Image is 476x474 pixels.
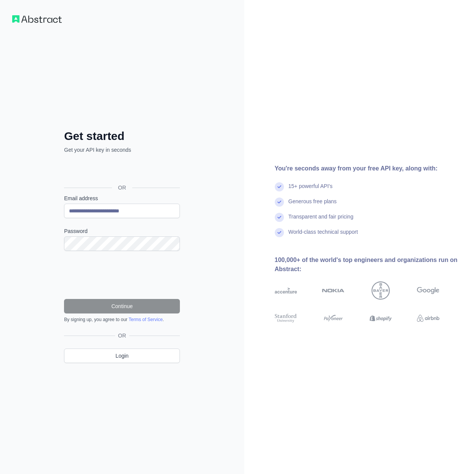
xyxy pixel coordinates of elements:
a: Terms of Service [128,317,162,322]
img: check mark [275,213,284,222]
div: By signing up, you agree to our . [64,317,180,323]
div: You're seconds away from your free API key, along with: [275,164,464,173]
iframe: Knop Inloggen met Google [60,162,182,179]
label: Email address [64,194,180,202]
iframe: reCAPTCHA [64,260,180,290]
img: google [417,281,439,300]
div: 15+ powerful API's [288,182,333,198]
img: bayer [372,281,390,300]
img: check mark [275,198,284,207]
img: stanford university [275,313,297,324]
img: shopify [370,313,392,324]
div: World-class technical support [288,228,358,243]
img: Workflow [12,15,62,23]
img: accenture [275,281,297,300]
span: OR [112,184,132,191]
span: OR [115,332,129,339]
div: Transparent and fair pricing [288,213,354,228]
div: Generous free plans [288,198,337,213]
img: check mark [275,182,284,191]
label: Password [64,227,180,235]
img: airbnb [417,313,439,324]
h2: Get started [64,129,180,143]
div: 100,000+ of the world's top engineers and organizations run on Abstract: [275,255,464,274]
img: nokia [322,281,345,300]
img: payoneer [322,313,345,324]
img: check mark [275,228,284,237]
p: Get your API key in seconds [64,146,180,154]
button: Continue [64,299,180,313]
a: Login [64,349,180,363]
